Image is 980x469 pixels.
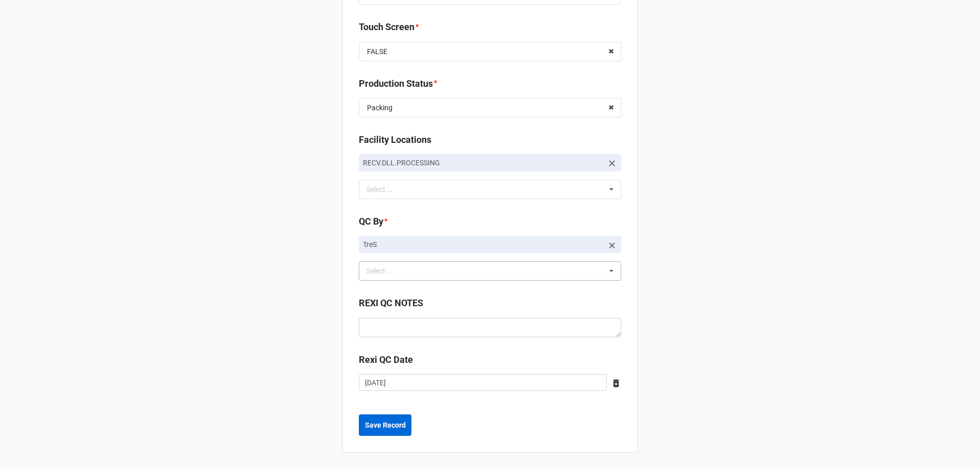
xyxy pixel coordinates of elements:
[359,414,411,436] button: Save Record
[364,265,408,277] div: Select ...
[367,104,393,111] div: Packing
[359,353,413,367] label: Rexi QC Date
[367,48,387,55] div: FALSE
[359,133,431,147] label: Facility Locations
[363,239,603,250] p: TreS
[364,183,408,195] div: Select ...
[359,77,433,91] label: Production Status
[359,374,607,391] input: Date
[359,296,423,310] label: REXI QC NOTES
[359,20,414,34] label: Touch Screen
[363,158,603,168] p: RECV.DLL.PROCESSING
[365,420,406,431] b: Save Record
[359,214,383,229] label: QC By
